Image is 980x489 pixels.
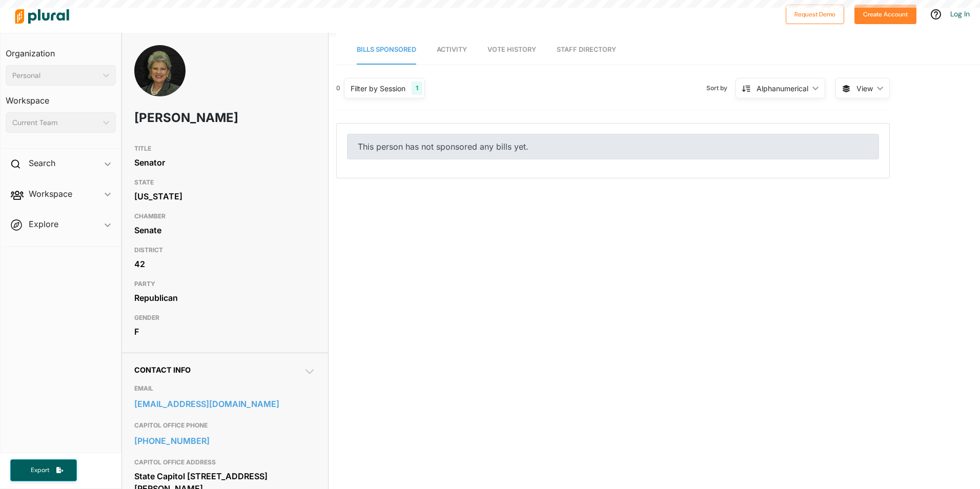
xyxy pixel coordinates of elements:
[134,256,316,272] div: 42
[134,278,316,290] h3: PARTY
[134,396,316,412] a: [EMAIL_ADDRESS][DOMAIN_NAME]
[134,142,316,155] h3: TITLE
[12,117,99,128] div: Current Team
[6,86,116,108] h3: Workspace
[351,83,405,94] div: Filter by Session
[856,83,873,94] span: View
[437,35,467,65] a: Activity
[12,70,99,81] div: Personal
[24,466,56,475] span: Export
[134,324,316,339] div: F
[134,155,316,170] div: Senator
[437,46,467,53] span: Activity
[786,8,844,19] a: Request Demo
[487,46,536,53] span: Vote History
[336,84,340,93] div: 0
[134,45,186,115] img: Headshot of Robin Robinson
[134,290,316,305] div: Republican
[757,83,808,94] div: Alphanumerical
[134,365,191,374] span: Contact Info
[29,157,55,169] h2: Search
[357,35,416,65] a: Bills Sponsored
[134,189,316,204] div: [US_STATE]
[134,382,316,395] h3: EMAIL
[357,46,416,53] span: Bills Sponsored
[412,81,422,95] div: 1
[854,5,916,24] button: Create Account
[786,5,844,24] button: Request Demo
[134,456,316,468] h3: CAPITOL OFFICE ADDRESS
[134,103,243,133] h1: [PERSON_NAME]
[134,312,316,324] h3: GENDER
[134,419,316,432] h3: CAPITOL OFFICE PHONE
[557,35,616,65] a: Staff Directory
[134,433,316,449] a: [PHONE_NUMBER]
[487,35,536,65] a: Vote History
[134,176,316,189] h3: STATE
[950,9,970,18] a: Log In
[347,134,879,159] div: This person has not sponsored any bills yet.
[134,244,316,256] h3: DISTRICT
[6,38,116,61] h3: Organization
[10,459,77,481] button: Export
[134,222,316,238] div: Senate
[854,8,916,19] a: Create Account
[134,210,316,222] h3: CHAMBER
[706,84,736,93] span: Sort by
